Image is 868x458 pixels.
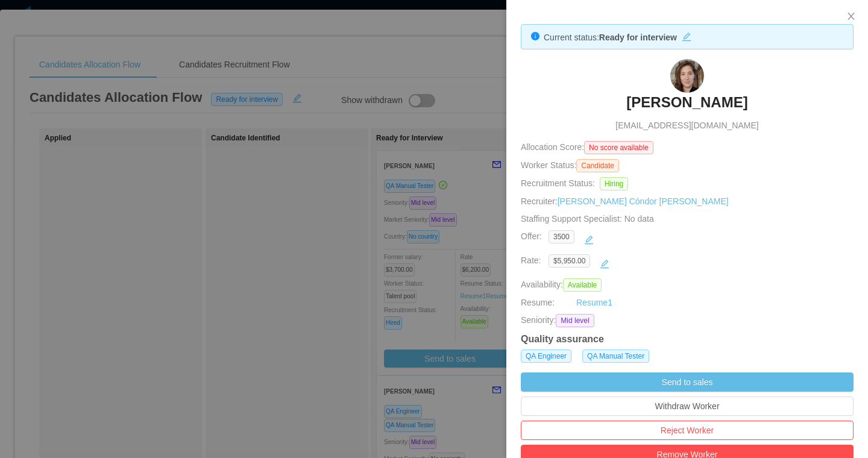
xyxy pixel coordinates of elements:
strong: Ready for interview [599,33,677,42]
button: Reject Worker [521,421,854,440]
a: Resume1 [576,296,612,309]
button: Withdraw Worker [521,397,854,416]
span: Seniority: [521,314,556,327]
span: Available [563,278,602,292]
span: Resume: [521,298,555,307]
span: Mid level [556,314,594,327]
span: QA Manual Tester [582,350,649,363]
span: Recruiter: [521,196,729,206]
span: Staffing Support Specialist: [521,214,654,224]
span: [EMAIL_ADDRESS][DOMAIN_NAME] [615,119,758,132]
span: $5,950.00 [549,254,590,268]
span: Current status: [544,33,599,42]
a: [PERSON_NAME] [626,93,747,119]
i: icon: close [846,11,856,21]
img: 3ef3bb2a-abc8-4902-bad7-a289f48c859a_68348c31e91fc-90w.png [670,59,704,93]
span: QA Engineer [521,350,571,363]
span: No score available [584,141,653,154]
span: Worker Status: [521,160,576,170]
h3: [PERSON_NAME] [626,93,747,112]
span: Availability: [521,280,606,289]
span: Allocation Score: [521,142,584,152]
button: Send to sales [521,372,854,392]
span: 3500 [549,230,574,243]
span: Candidate [576,159,619,172]
a: [PERSON_NAME] Cóndor [PERSON_NAME] [558,196,729,206]
i: icon: info-circle [531,32,539,40]
button: icon: edit [595,254,614,274]
button: icon: edit [579,230,599,249]
span: Recruitment Status: [521,178,595,188]
span: Hiring [600,177,628,190]
strong: Quality assurance [521,334,604,344]
span: No data [622,214,654,224]
button: icon: edit [677,30,696,42]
